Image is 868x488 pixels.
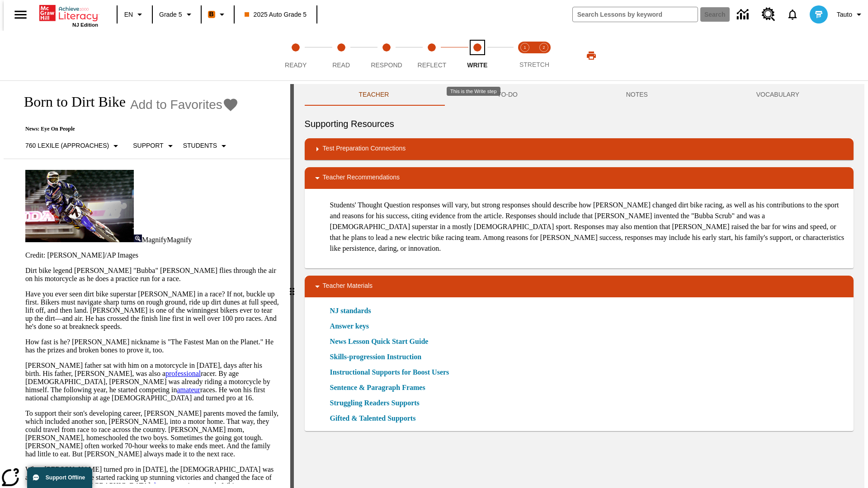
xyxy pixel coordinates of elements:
button: Print [577,47,606,64]
button: Select Student [179,138,233,154]
button: Select a new avatar [804,3,833,26]
span: Read [332,61,350,69]
a: Data Center [731,2,756,27]
p: Students [183,141,217,150]
p: Credit: [PERSON_NAME]/AP Images [25,251,279,259]
span: Support Offline [46,474,85,481]
span: STRETCH [519,61,549,68]
span: Tauto [837,10,852,19]
div: Teacher Recommendations [305,167,854,189]
a: Gifted & Talented Supports [330,413,421,424]
a: Notifications [781,3,804,26]
button: Reflect step 4 of 5 [406,31,458,80]
p: Students' Thought Question responses will vary, but strong responses should describe how [PERSON_... [330,200,846,254]
img: avatar image [810,5,828,23]
button: Respond step 3 of 5 [360,31,413,80]
button: Teacher [305,84,443,106]
button: Ready step 1 of 5 [269,31,322,80]
button: Select Lexile, 760 Lexile (Approaches) [22,138,125,154]
button: Scaffolds, Support [129,138,179,154]
h6: Supporting Resources [305,117,854,131]
button: NOTES [572,84,702,106]
p: Dirt bike legend [PERSON_NAME] "Bubba" [PERSON_NAME] flies through the air on his motorcycle as h... [25,267,279,283]
span: Grade 5 [159,10,182,19]
a: professional [165,370,201,377]
button: Boost Class color is orange. Change class color [204,6,231,23]
p: News: Eye On People [14,126,239,132]
div: This is the Write step [447,87,500,96]
button: Open side menu [7,1,34,28]
div: Teacher Materials [305,276,854,297]
a: Struggling Readers Supports [330,398,425,408]
span: EN [124,10,133,19]
p: Teacher Materials [323,281,373,292]
text: 1 [524,45,526,50]
button: Stretch Respond step 2 of 2 [531,31,557,80]
button: Stretch Read step 1 of 2 [512,31,538,80]
img: Motocross racer James Stewart flies through the air on his dirt bike. [25,170,134,242]
span: Respond [371,61,402,69]
a: Skills-progression Instruction, Will open in new browser window or tab [330,352,422,362]
button: TO-DO [443,84,572,106]
p: Test Preparation Connections [323,144,406,155]
span: Magnify [142,236,167,244]
p: How fast is he? [PERSON_NAME] nickname is "The Fastest Man on the Planet." He has the prizes and ... [25,338,279,354]
button: VOCABULARY [702,84,854,106]
a: Resource Center, Will open in new tab [756,2,781,27]
p: Support [133,141,163,150]
p: Have you ever seen dirt bike superstar [PERSON_NAME] in a race? If not, buckle up first. Bikers m... [25,290,279,331]
h1: Born to Dirt Bike [14,94,126,110]
text: 2 [542,45,545,50]
p: To support their son's developing career, [PERSON_NAME] parents moved the family, which included ... [25,409,279,458]
span: Write [467,61,487,69]
button: Add to Favorites - Born to Dirt Bike [130,97,239,113]
div: reading [4,84,290,483]
span: 2025 Auto Grade 5 [245,10,307,19]
button: Profile/Settings [833,6,868,23]
span: Add to Favorites [130,98,222,112]
p: Teacher Recommendations [323,173,400,183]
a: Answer keys, Will open in new browser window or tab [330,321,369,332]
div: Home [39,3,98,28]
span: Reflect [418,61,447,69]
button: Read step 2 of 5 [315,31,367,80]
button: Grade: Grade 5, Select a grade [156,6,198,23]
input: search field [573,7,698,22]
div: Instructional Panel Tabs [305,84,854,106]
button: Write step 5 of 5 [451,31,504,80]
a: NJ standards [330,305,377,316]
span: B [209,9,214,20]
a: Instructional Supports for Boost Users, Will open in new browser window or tab [330,367,449,378]
span: Magnify [167,236,192,244]
a: amateur [177,386,200,394]
span: NJ Edition [72,22,98,28]
a: Sentence & Paragraph Frames, Will open in new browser window or tab [330,382,425,393]
a: News Lesson Quick Start Guide, Will open in new browser window or tab [330,336,429,347]
div: Press Enter or Spacebar and then press right and left arrow keys to move the slider [290,84,294,488]
button: Language: EN, Select a language [120,6,149,23]
p: 760 Lexile (Approaches) [25,141,109,150]
div: Test Preparation Connections [305,138,854,160]
p: [PERSON_NAME] father sat with him on a motorcycle in [DATE], days after his birth. His father, [P... [25,361,279,402]
div: activity [294,84,864,488]
button: Support Offline [27,467,92,488]
span: Ready [285,61,307,69]
img: Magnify [134,235,142,242]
